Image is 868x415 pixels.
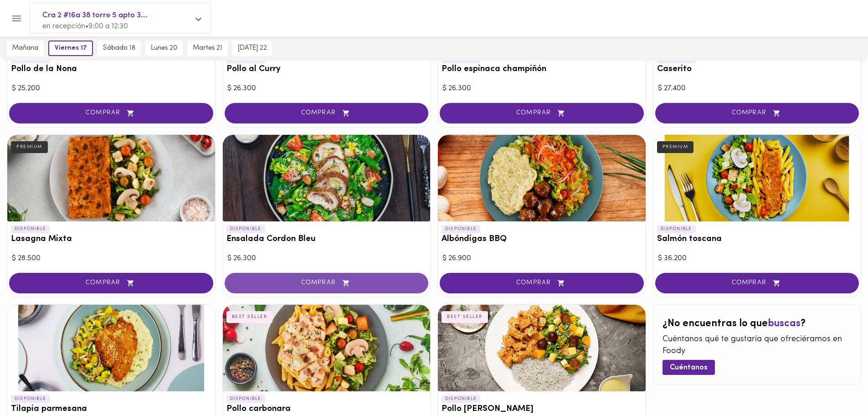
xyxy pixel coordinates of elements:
span: mañana [12,44,38,52]
div: PREMIUM [11,141,48,153]
p: Cuéntanos qué te gustaría que ofreciéramos en Foody [663,334,852,357]
span: [DATE] 22 [238,44,267,52]
h3: Pollo carbonara [226,405,427,414]
button: COMPRAR [225,103,429,123]
div: Pollo Tikka Massala [438,305,646,391]
span: sábado 18 [103,44,135,52]
button: COMPRAR [440,103,644,123]
span: buscas [768,318,801,329]
div: $ 26.900 [442,253,641,264]
button: mañana [7,41,44,56]
iframe: Messagebird Livechat Widget [815,362,859,406]
div: $ 25.200 [12,83,211,94]
div: BEST SELLER [226,311,273,323]
p: DISPONIBLE [226,395,265,403]
h3: Caserito [657,65,858,74]
h3: Pollo [PERSON_NAME] [442,405,642,414]
h3: Pollo espinaca champiñón [442,65,642,74]
button: lunes 20 [145,41,183,56]
p: DISPONIBLE [226,225,265,233]
div: Albóndigas BBQ [438,135,646,221]
button: Cuéntanos [663,360,715,375]
span: COMPRAR [451,279,632,287]
h2: ¿No encuentras lo que ? [663,318,852,329]
p: DISPONIBLE [657,225,696,233]
button: sábado 18 [98,41,141,56]
button: COMPRAR [655,273,859,293]
span: COMPRAR [21,279,202,287]
h3: Tilapia parmesana [11,405,211,414]
div: $ 26.300 [227,83,426,94]
span: lunes 20 [151,44,177,52]
span: viernes 17 [55,44,87,52]
button: [DATE] 22 [232,41,272,56]
h3: Albóndigas BBQ [442,235,642,244]
button: COMPRAR [655,103,859,123]
button: martes 21 [187,41,228,56]
div: $ 28.500 [12,253,211,264]
span: martes 21 [193,44,222,52]
div: Tilapia parmesana [7,305,215,391]
div: $ 26.300 [442,83,641,94]
div: BEST SELLER [442,311,488,323]
p: DISPONIBLE [11,225,50,233]
p: DISPONIBLE [11,395,50,403]
span: COMPRAR [451,109,632,117]
span: Cra 2 #16a 38 torre 5 apto 3... [42,10,189,21]
button: viernes 17 [48,41,93,56]
button: Menu [5,7,28,30]
div: $ 26.300 [227,253,426,264]
span: Cuéntanos [670,364,708,372]
div: Lasagna Mixta [7,135,215,221]
p: DISPONIBLE [442,395,480,403]
button: COMPRAR [225,273,429,293]
div: Ensalada Cordon Bleu [223,135,431,221]
span: en recepción • 9:00 a 12:30 [42,23,128,30]
span: COMPRAR [21,109,202,117]
button: COMPRAR [9,273,213,293]
div: PREMIUM [657,141,694,153]
h3: Lasagna Mixta [11,235,211,244]
button: COMPRAR [440,273,644,293]
button: COMPRAR [9,103,213,123]
h3: Ensalada Cordon Bleu [226,235,427,244]
span: COMPRAR [667,109,848,117]
span: COMPRAR [236,279,417,287]
span: COMPRAR [667,279,848,287]
div: Pollo carbonara [223,305,431,391]
span: COMPRAR [236,109,417,117]
div: Salmón toscana [653,135,861,221]
h3: Salmón toscana [657,235,858,244]
div: $ 27.400 [658,83,857,94]
h3: Pollo de la Nona [11,65,211,74]
p: DISPONIBLE [442,225,480,233]
div: $ 36.200 [658,253,857,264]
h3: Pollo al Curry [226,65,427,74]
